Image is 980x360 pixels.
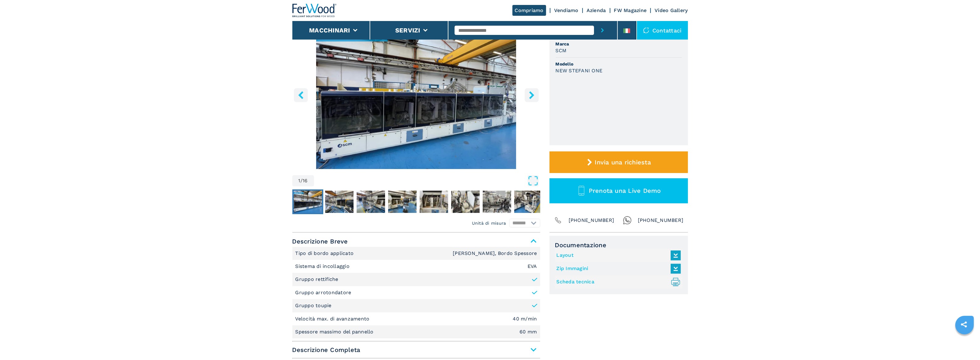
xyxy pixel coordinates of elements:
[300,178,303,183] span: /
[294,191,322,213] img: 3cf9faf07b32017add96ab5d67ee8191
[295,328,375,335] p: Spessore massimo del pannello
[357,191,385,213] img: 27940ca1e7cc3ba766a83615fd7b37db
[292,247,540,339] div: Descrizione Breve
[299,178,300,183] span: 1
[513,189,544,214] button: Go to Slide 8
[355,189,386,214] button: Go to Slide 3
[295,289,351,296] p: Gruppo arrotondatore
[554,7,579,13] a: Vendiamo
[387,189,418,214] button: Go to Slide 4
[325,191,354,213] img: 52981fb1ee67daf14a42a0d2783ae416
[450,189,481,214] button: Go to Slide 6
[294,88,308,102] button: left-button
[451,191,480,213] img: 756f7bddafe69397f8cf7fa1ceecd91c
[420,191,448,213] img: bd5f73943ebb36e7728e6139dcf79e83
[303,178,308,183] span: 16
[557,264,678,274] a: Zip Immagini
[549,178,688,203] button: Prenota una Live Demo
[482,189,512,214] button: Go to Slide 7
[292,4,337,17] img: Ferwood
[483,191,511,213] img: 28f3ce6e5441830d34bbf492df91dd66
[395,27,420,34] button: Servizi
[418,189,449,214] button: Go to Slide 5
[556,67,603,74] h3: NEW STEFANI ONE
[295,263,351,270] p: Sistema di incollaggio
[556,61,682,67] span: Modello
[587,7,606,13] a: Azienda
[525,88,539,102] button: right-button
[512,5,546,16] a: Compriamo
[555,241,682,249] span: Documentazione
[292,344,540,355] span: Descrizione Completa
[557,250,678,260] a: Layout
[528,264,537,269] em: EVA
[643,27,649,33] img: Contattaci
[292,236,540,247] span: Descrizione Breve
[569,216,614,225] span: [PHONE_NUMBER]
[595,159,651,166] span: Invia una richiesta
[292,189,323,214] button: Go to Slide 1
[453,251,537,256] em: [PERSON_NAME], Bordo Spessore
[316,175,539,186] button: Open Fullscreen
[589,187,661,194] span: Prenota una Live Demo
[388,191,417,213] img: 3d377829833516d53bc5711926a1e11c
[295,276,338,283] p: Gruppo rettifiche
[655,7,688,13] a: Video Gallery
[472,220,506,226] em: Unità di misura
[292,19,540,169] img: Bordatrice Singola SCM NEW STEFANI ONE
[623,216,632,225] img: Whatsapp
[520,329,537,334] em: 60 mm
[637,21,688,40] div: Contattaci
[309,27,350,34] button: Macchinari
[557,277,678,287] a: Scheda tecnica
[292,189,540,214] nav: Thumbnail Navigation
[549,151,688,173] button: Invia una richiesta
[324,189,355,214] button: Go to Slide 2
[556,41,682,47] span: Marca
[614,7,647,13] a: FW Magazine
[594,21,611,40] button: submit-button
[556,47,567,54] h3: SCM
[956,317,972,332] a: sharethis
[954,332,975,355] iframe: Chat
[295,316,371,322] p: Velocità max. di avanzamento
[292,19,540,169] div: Go to Slide 1
[554,216,562,225] img: Phone
[638,216,684,225] span: [PHONE_NUMBER]
[514,191,543,213] img: f8a941216ec6b03123a9ea1262517f18
[295,250,355,257] p: Tipo di bordo applicato
[513,316,537,321] em: 40 m/min
[295,302,332,309] p: Gruppo toupie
